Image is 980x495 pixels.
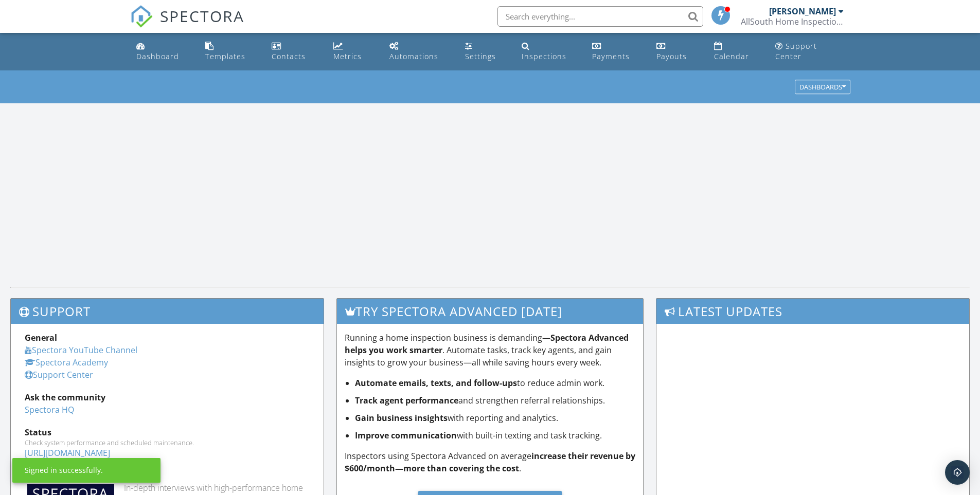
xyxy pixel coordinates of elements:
strong: Spectora Advanced helps you work smarter [345,332,629,356]
div: Metrics [333,51,362,61]
a: Payouts [652,37,702,66]
div: Signed in successfully. [25,465,103,475]
div: Settings [465,51,496,61]
a: Payments [588,37,645,66]
div: [PERSON_NAME] [769,6,836,16]
strong: Automate emails, texts, and follow-ups [355,377,517,389]
div: Industry Knowledge [25,469,310,482]
a: Spectora HQ [25,404,74,415]
strong: Gain business insights [355,412,448,424]
li: and strengthen referral relationships. [355,394,636,407]
li: with built-in texting and task tracking. [355,429,636,442]
a: Templates [201,37,259,66]
a: Metrics [329,37,377,66]
div: Calendar [714,51,749,61]
a: Spectora Academy [25,357,108,368]
a: Automations (Basic) [385,37,453,66]
div: Payments [592,51,630,61]
a: Contacts [268,37,321,66]
div: Payouts [656,51,687,61]
a: Support Center [25,369,93,380]
div: Inspections [522,51,566,61]
div: Check system performance and scheduled maintenance. [25,438,310,447]
a: Spectora YouTube Channel [25,344,137,356]
div: Dashboards [799,84,846,91]
strong: increase their revenue by $600/month—more than covering the cost [345,450,635,474]
strong: Improve communication [355,430,457,441]
h3: Latest Updates [656,299,969,324]
a: Support Center [771,37,848,66]
li: with reporting and analytics. [355,412,636,424]
h3: Try spectora advanced [DATE] [337,299,644,324]
strong: Track agent performance [355,395,458,406]
a: SPECTORA [130,14,244,35]
div: Contacts [272,51,306,61]
strong: General [25,332,57,343]
div: Support Center [775,41,817,61]
div: Templates [205,51,245,61]
a: Inspections [518,37,580,66]
img: The Best Home Inspection Software - Spectora [130,5,153,28]
div: Automations [389,51,438,61]
div: Status [25,426,310,438]
div: Open Intercom Messenger [945,460,970,485]
div: Dashboard [136,51,179,61]
p: Running a home inspection business is demanding— . Automate tasks, track key agents, and gain ins... [345,332,636,369]
a: Settings [461,37,509,66]
a: Dashboard [132,37,193,66]
input: Search everything... [497,6,703,27]
p: Inspectors using Spectora Advanced on average . [345,450,636,474]
h3: Support [11,299,324,324]
div: Ask the community [25,391,310,404]
a: [URL][DOMAIN_NAME] [25,447,110,459]
div: AllSouth Home Inspections [741,16,844,27]
span: SPECTORA [160,5,244,27]
li: to reduce admin work. [355,377,636,389]
button: Dashboards [795,80,850,95]
a: Calendar [710,37,763,66]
